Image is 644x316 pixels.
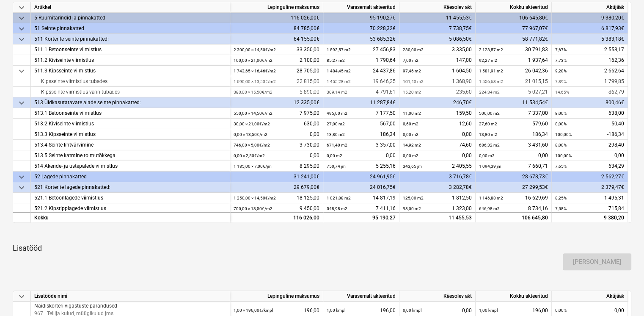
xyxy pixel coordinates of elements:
div: 2 558,17 [555,44,624,55]
div: 24 961,95€ [323,172,399,182]
small: 15,20 m2 [403,90,421,94]
small: 8,00% [555,122,567,126]
div: 11 455,53 [403,213,472,223]
small: 11,00 m2 [403,111,421,116]
div: 95 190,27€ [323,13,399,23]
small: 8,00% [555,111,567,116]
small: 230,00 m2 [403,47,424,52]
small: 506,00 m2 [479,111,500,116]
small: 30,00 × 21,00€ / m2 [234,122,270,126]
div: 715,84 [555,203,624,214]
div: 579,60 [479,119,548,129]
small: 746,00 × 5,00€ / m2 [234,143,270,147]
div: 2 100,00 [234,55,319,66]
small: 309,14 m2 [327,90,347,94]
div: 2 405,55 [403,161,472,172]
small: 1 021,88 m2 [327,196,351,200]
small: 1 250,00 × 14,50€ / m2 [234,196,276,200]
div: 5 255,16 [327,161,396,172]
div: 53 685,32€ [323,34,399,44]
div: 3 730,00 [234,140,319,150]
div: 26 042,36 [479,66,548,76]
small: 7,67% [555,47,567,52]
div: 12,60 [403,119,472,129]
div: 5 Ruumitarindid ja pinnakatted [34,13,226,23]
small: 7,89% [555,79,567,84]
div: Käesolev akt [399,291,476,302]
div: 95 190,27 [327,213,396,223]
div: 3 357,00 [327,140,396,150]
div: 1 812,50 [403,193,472,203]
div: 24 016,75€ [323,182,399,193]
div: 7 337,00 [479,108,548,119]
div: 27 299,53€ [476,182,552,193]
div: 513.3 Kipsseinte viimistlus [34,129,226,140]
div: 116 026,00€ [230,13,323,23]
div: 3 335,00 [403,44,472,55]
div: 12 335,00€ [230,97,323,108]
small: 8,00% [555,143,567,147]
span: keyboard_arrow_down [17,172,27,182]
div: Varasemalt akteeritud [323,291,399,302]
small: 9,28% [555,69,567,73]
small: 100,00% [555,153,572,158]
div: 159,50 [403,108,472,119]
div: 33 350,00 [234,44,319,55]
div: 29 679,00€ [230,182,323,193]
small: 646,98 m2 [479,206,500,211]
div: 24 437,86 [327,66,396,76]
div: -186,34 [555,129,624,140]
div: 3 431,60 [479,140,548,150]
small: 0,00 m2 [403,132,418,137]
div: 58 771,82€ [476,34,552,44]
small: 0,00 m2 [479,153,495,158]
span: keyboard_arrow_down [17,291,27,302]
small: 100,00% [555,132,572,137]
small: 324,34 m2 [479,90,500,94]
div: 1 604,50 [403,66,472,76]
div: 8 295,00 [234,161,319,172]
div: 7 660,71 [479,161,548,172]
div: 513.1 Betoonseinte viimistlus [34,108,226,119]
div: 52 Lagede pinnakatted [34,172,226,182]
div: 11 455,53€ [399,13,476,23]
small: 92,27 m2 [479,58,497,63]
div: 1 790,64 [327,55,396,66]
div: 3 716,78€ [399,172,476,182]
small: 7,65% [555,164,567,169]
small: 686,32 m2 [479,143,500,147]
div: Kokku akteeritud [476,291,552,302]
small: 1 556,68 m2 [479,79,503,84]
div: 14 817,19 [327,193,396,203]
span: keyboard_arrow_down [17,98,27,108]
small: 1,00 kmpl [327,308,345,313]
div: 1 368,90 [403,76,472,87]
small: 7,00 m2 [403,58,418,63]
div: 21 015,15 [479,76,548,87]
small: 97,46 m2 [403,69,421,73]
div: 11 287,84€ [323,97,399,108]
div: 0,00 [555,150,624,161]
div: 6 817,93€ [552,23,628,34]
small: 7,73% [555,58,567,63]
div: Lisatööde nimi [31,291,230,302]
small: 101,40 m2 [403,79,424,84]
p: Lisatööd [13,243,631,253]
div: 70 228,32€ [323,23,399,34]
div: 3 282,78€ [399,182,476,193]
div: 147,00 [403,55,472,66]
div: 0,00 [403,150,472,161]
small: 85,27 m2 [327,58,345,63]
p: Näidiskorteri vigastuste parandused [34,302,117,310]
small: 548,98 m2 [327,206,347,211]
div: Artikkel [31,2,230,13]
div: 162,36 [555,55,624,66]
div: 116 026,00 [234,213,319,223]
div: 0,00 [403,129,472,140]
div: 8 734,16 [479,203,548,214]
div: 50,40 [555,119,624,129]
div: 638,00 [555,108,624,119]
div: 7 738,75€ [399,23,476,34]
div: Chat Widget [602,275,644,316]
small: 700,00 × 13,50€ / m2 [234,206,272,211]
